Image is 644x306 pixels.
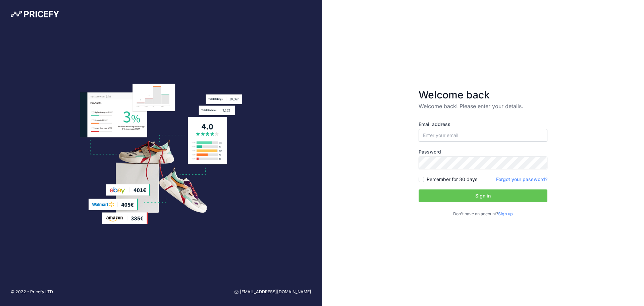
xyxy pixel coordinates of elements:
[419,121,547,128] label: Email address
[11,289,53,295] p: © 2022 - Pricefy LTD
[419,102,547,110] p: Welcome back! Please enter your details.
[419,148,547,155] label: Password
[11,11,59,17] img: Pricefy
[498,211,513,216] a: Sign up
[419,129,547,142] input: Enter your email
[419,189,547,202] button: Sign in
[234,289,311,295] a: [EMAIL_ADDRESS][DOMAIN_NAME]
[419,89,547,101] h3: Welcome back
[427,176,477,183] label: Remember for 30 days
[419,211,547,217] p: Don't have an account?
[496,176,547,182] a: Forgot your password?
